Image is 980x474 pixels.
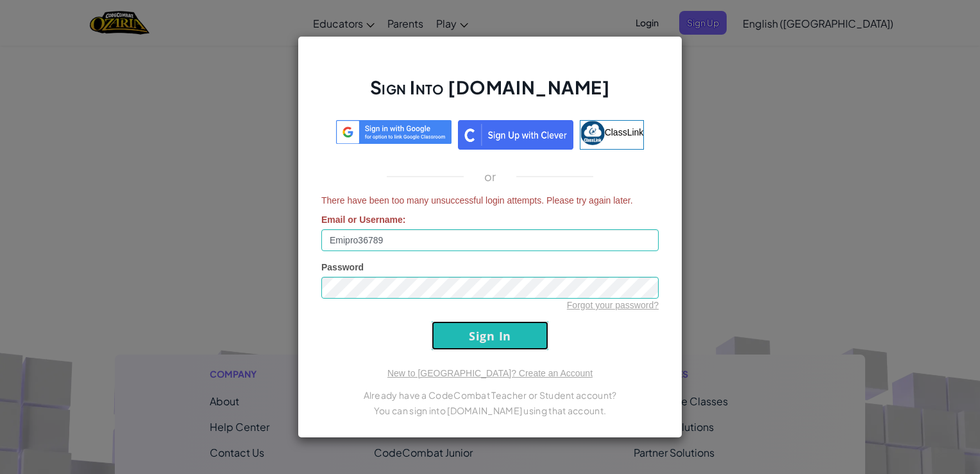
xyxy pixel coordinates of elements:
img: clever_sso_button@2x.png [458,120,573,150]
span: There have been too many unsuccessful login attempts. Please try again later. [321,194,659,207]
input: Sign In [432,321,548,350]
h2: Sign Into [DOMAIN_NAME] [321,75,659,112]
p: You can sign into [DOMAIN_NAME] using that account. [321,403,659,418]
span: Email or Username [321,215,403,225]
span: ClassLink [605,127,644,137]
p: Already have a CodeCombat Teacher or Student account? [321,387,659,403]
a: Forgot your password? [567,300,659,310]
span: Password [321,262,364,272]
a: New to [GEOGRAPHIC_DATA]? Create an Account [387,368,593,378]
label: : [321,213,406,226]
img: classlink-logo-small.png [580,121,605,145]
p: or [484,169,496,184]
img: log-in-google-sso.svg [336,120,452,144]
